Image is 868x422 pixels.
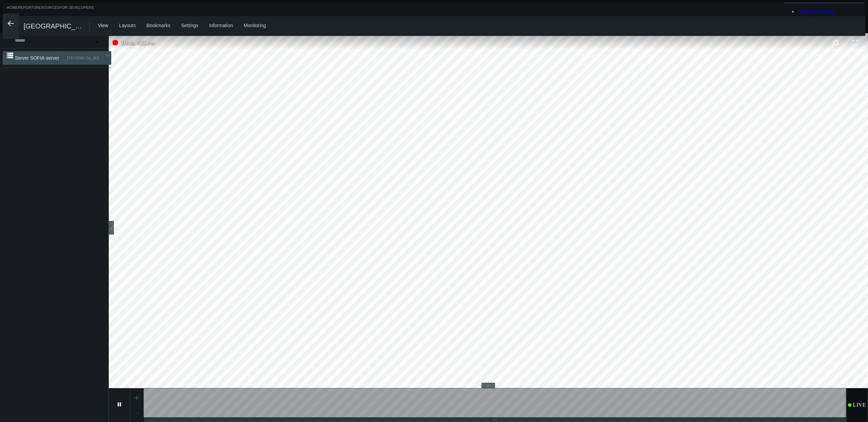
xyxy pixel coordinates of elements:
a: Home [7,5,18,14]
div: View [98,23,108,34]
a: Change Password [797,15,836,20]
a: Settings [181,23,198,28]
a: Account Settings [797,8,835,14]
a: Resources [36,5,60,14]
a: Reports [18,5,36,14]
span: [GEOGRAPHIC_DATA] [24,22,85,30]
div: – [131,405,143,420]
span: LIVE [853,402,866,408]
nx-search-highlight: [TECHNICAL_ID] [67,56,99,60]
a: Bookmarks [146,23,170,28]
nx-search-highlight: Server SOFIA-server [15,55,59,61]
a: For Developers [60,5,94,14]
a: Layouts [119,23,136,28]
span: Low [143,39,155,46]
a: Information [209,23,233,28]
a: Monitoring [244,23,266,28]
div: 192.168.1.25 [3,51,111,65]
span: Birds #2 [118,37,830,48]
div: + [131,390,143,405]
